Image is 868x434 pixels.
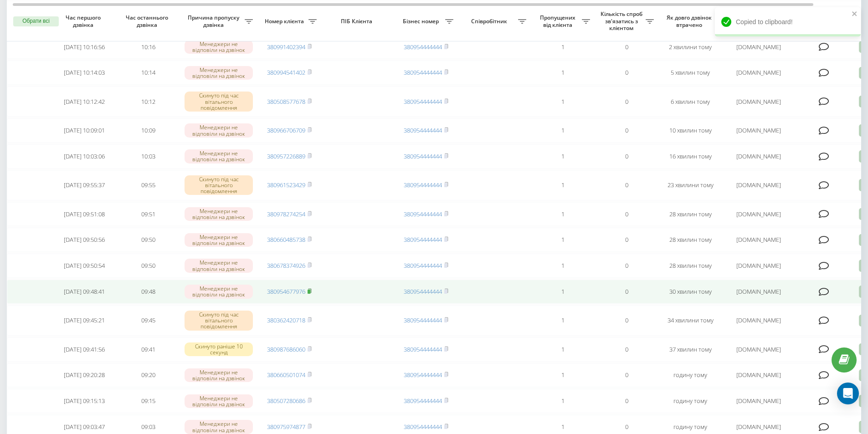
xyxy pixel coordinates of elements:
[722,363,795,388] td: [DOMAIN_NAME]
[658,170,722,200] td: 23 хвилини тому
[404,68,442,77] a: 380954444444
[722,118,795,143] td: [DOMAIN_NAME]
[722,202,795,226] td: [DOMAIN_NAME]
[267,261,305,270] a: 380678374926
[531,280,595,304] td: 1
[185,259,253,272] div: Менеджери не відповіли на дзвінок
[658,228,722,252] td: 28 хвилин тому
[52,118,116,143] td: [DATE] 10:09:01
[531,118,595,143] td: 1
[658,202,722,226] td: 28 хвилин тому
[185,368,253,382] div: Менеджери не відповіли на дзвінок
[185,66,253,80] div: Менеджери не відповіли на дзвінок
[658,363,722,388] td: годину тому
[531,61,595,85] td: 1
[116,202,180,226] td: 09:51
[52,389,116,413] td: [DATE] 09:15:13
[267,126,305,134] a: 380966706709
[52,87,116,117] td: [DATE] 10:12:42
[116,337,180,362] td: 09:41
[329,18,386,25] span: ПІБ Клієнта
[595,280,658,304] td: 0
[404,126,442,134] a: 380954444444
[595,228,658,252] td: 0
[531,144,595,168] td: 1
[599,10,646,32] span: Кількість спроб зв'язатись з клієнтом
[404,397,442,405] a: 380954444444
[185,311,253,331] div: Скинуто під час вітального повідомлення
[185,123,253,137] div: Менеджери не відповіли на дзвінок
[404,43,442,51] a: 380954444444
[185,92,253,112] div: Скинуто під час вітального повідомлення
[722,61,795,85] td: [DOMAIN_NAME]
[267,152,305,160] a: 380957226889
[531,87,595,117] td: 1
[123,14,173,28] span: Час останнього дзвінка
[52,306,116,336] td: [DATE] 09:45:21
[658,87,722,117] td: 6 хвилин тому
[595,170,658,200] td: 0
[658,118,722,143] td: 10 хвилин тому
[262,18,308,25] span: Номер клієнта
[595,118,658,143] td: 0
[404,181,442,189] a: 380954444444
[722,87,795,117] td: [DOMAIN_NAME]
[722,170,795,200] td: [DOMAIN_NAME]
[116,170,180,200] td: 09:55
[116,118,180,143] td: 10:09
[267,287,305,296] a: 380954677976
[531,228,595,252] td: 1
[267,68,305,77] a: 380994541402
[267,210,305,218] a: 380978274254
[116,144,180,168] td: 10:03
[116,35,180,59] td: 10:16
[185,285,253,298] div: Менеджери не відповіли на дзвінок
[595,363,658,388] td: 0
[666,14,715,28] span: Як довго дзвінок втрачено
[185,40,253,54] div: Менеджери не відповіли на дзвінок
[267,371,305,379] a: 380660501074
[404,316,442,324] a: 380954444444
[531,389,595,413] td: 1
[267,316,305,324] a: 380362420718
[185,420,253,434] div: Менеджери не відповіли на дзвінок
[595,389,658,413] td: 0
[52,337,116,362] td: [DATE] 09:41:56
[404,152,442,160] a: 380954444444
[116,87,180,117] td: 10:12
[722,389,795,413] td: [DOMAIN_NAME]
[404,287,442,296] a: 380954444444
[658,144,722,168] td: 16 хвилин тому
[531,202,595,226] td: 1
[462,18,518,25] span: Співробітник
[52,202,116,226] td: [DATE] 09:51:08
[267,345,305,353] a: 380987686060
[52,228,116,252] td: [DATE] 09:50:56
[52,280,116,304] td: [DATE] 09:48:41
[185,149,253,163] div: Менеджери не відповіли на дзвінок
[267,181,305,189] a: 380961523429
[531,170,595,200] td: 1
[595,337,658,362] td: 0
[185,14,245,28] span: Причина пропуску дзвінка
[52,144,116,168] td: [DATE] 10:03:06
[722,306,795,336] td: [DOMAIN_NAME]
[13,16,59,26] button: Обрати всі
[60,14,109,28] span: Час першого дзвінка
[267,97,305,106] a: 380508577678
[595,87,658,117] td: 0
[531,254,595,278] td: 1
[595,144,658,168] td: 0
[185,342,253,356] div: Скинуто раніше 10 секунд
[658,35,722,59] td: 2 хвилини тому
[116,254,180,278] td: 09:50
[267,235,305,244] a: 380660485738
[267,397,305,405] a: 380507280686
[531,35,595,59] td: 1
[267,423,305,431] a: 380975974877
[722,254,795,278] td: [DOMAIN_NAME]
[658,306,722,336] td: 34 хвилини тому
[404,423,442,431] a: 380954444444
[595,306,658,336] td: 0
[595,61,658,85] td: 0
